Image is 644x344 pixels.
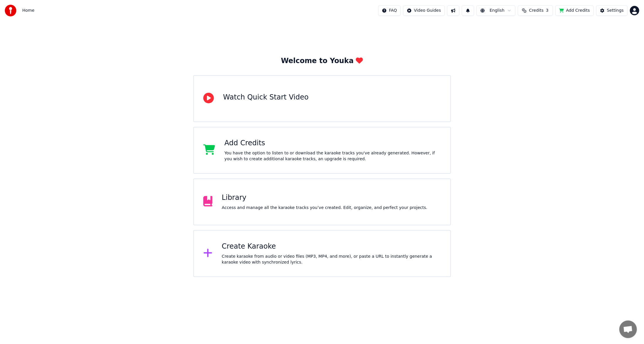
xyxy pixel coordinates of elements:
[222,254,441,265] div: Create karaoke from audio or video files (MP3, MP4, and more), or paste a URL to instantly genera...
[222,242,441,251] div: Create Karaoke
[518,5,553,16] button: Credits3
[378,5,401,16] button: FAQ
[5,5,16,16] img: youka
[224,150,441,162] div: You have the option to listen to or download the karaoke tracks you've already generated. However...
[546,8,549,14] span: 3
[403,5,445,16] button: Video Guides
[281,56,363,66] div: Welcome to Youka
[529,8,543,14] span: Credits
[224,139,441,148] div: Add Credits
[222,193,427,203] div: Library
[607,8,624,14] div: Settings
[22,8,34,14] nav: breadcrumb
[223,93,309,102] div: Watch Quick Start Video
[222,205,427,211] div: Access and manage all the karaoke tracks you’ve created. Edit, organize, and perfect your projects.
[596,5,628,16] button: Settings
[555,5,594,16] button: Add Credits
[619,321,637,338] a: 채팅 열기
[22,8,34,14] span: Home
